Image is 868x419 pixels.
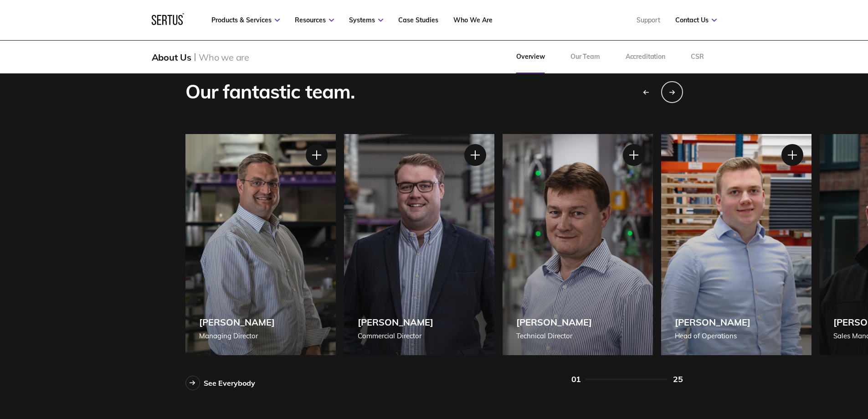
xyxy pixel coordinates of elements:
[358,331,433,341] div: Commercial Director
[211,16,280,24] a: Products & Services
[678,41,717,73] a: CSR
[349,16,383,24] a: Systems
[185,376,255,390] a: See Everybody
[185,80,355,104] div: Our fantastic team.
[199,52,249,63] div: Who we are
[358,316,433,328] div: [PERSON_NAME]
[704,313,868,419] iframe: Chat Widget
[635,81,657,103] div: Previous slide
[675,316,750,328] div: [PERSON_NAME]
[571,374,581,384] div: 01
[199,331,275,341] div: Managing Director
[516,316,592,328] div: [PERSON_NAME]
[453,16,493,24] a: Who We Are
[673,374,683,384] div: 25
[516,331,592,341] div: Technical Director
[204,378,255,388] div: See Everybody
[199,316,275,328] div: [PERSON_NAME]
[398,16,438,24] a: Case Studies
[637,16,660,24] a: Support
[675,331,750,341] div: Head of Operations
[661,81,683,103] div: Next slide
[558,41,613,73] a: Our Team
[613,41,678,73] a: Accreditation
[675,16,717,24] a: Contact Us
[152,52,191,63] div: About Us
[295,16,334,24] a: Resources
